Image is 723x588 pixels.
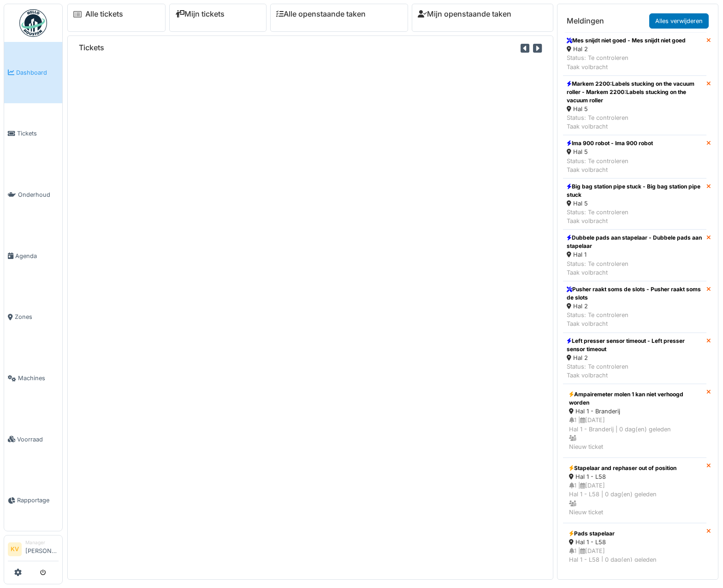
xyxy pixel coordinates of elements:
div: Pusher raakt soms de slots - Pusher raakt soms de slots [567,285,703,302]
a: Voorraad [4,409,62,470]
span: Voorraad [17,435,59,444]
a: Machines [4,347,62,409]
div: Stapelaar and rephaser out of position [569,464,700,472]
div: 1 | [DATE] Hal 1 - L58 | 0 dag(en) geleden Nieuw ticket [569,481,700,517]
h6: Tickets [79,43,104,52]
a: Onderhoud [4,164,62,225]
div: Hal 1 [567,250,703,259]
div: Hal 1 - L58 [569,472,700,481]
div: Hal 2 [567,45,686,53]
div: Status: Te controleren Taak volbracht [567,208,703,225]
span: Zones [15,312,59,321]
div: Status: Te controleren Taak volbracht [567,113,703,131]
a: Ampairemeter molen 1 kan niet verhoogd worden Hal 1 - Branderij 1 |[DATE]Hal 1 - Branderij | 0 da... [563,384,706,458]
div: Pads stapelaar [569,529,700,538]
a: Alle tickets [85,10,123,18]
div: Manager [25,539,59,546]
span: Agenda [15,252,59,260]
li: KV [8,542,22,556]
a: Pusher raakt soms de slots - Pusher raakt soms de slots Hal 2 Status: Te controlerenTaak volbracht [563,281,706,333]
div: 1 | [DATE] Hal 1 - L58 | 0 dag(en) geleden Nieuw ticket [569,547,700,582]
a: Dashboard [4,42,62,103]
div: Hal 2 [567,302,703,311]
div: Ampairemeter molen 1 kan niet verhoogd worden [569,390,700,407]
a: Mes snijdt niet goed - Mes snijdt niet goed Hal 2 Status: Te controlerenTaak volbracht [563,32,706,76]
div: Markem 2200:Labels stucking on the vacuum roller - Markem 2200:Labels stucking on the vacuum roller [567,80,703,105]
span: Rapportage [17,496,59,505]
h6: Meldingen [567,17,604,25]
div: Hal 2 [567,353,703,362]
div: Hal 5 [567,147,653,156]
div: Hal 1 - L58 [569,538,700,547]
span: Onderhoud [18,190,59,199]
img: Badge_color-CXgf-gQk.svg [19,9,47,37]
span: Tickets [17,129,59,138]
div: Left presser sensor timeout - Left presser sensor timeout [567,337,703,353]
div: Status: Te controleren Taak volbracht [567,157,653,174]
a: Ima 900 robot - Ima 900 robot Hal 5 Status: Te controlerenTaak volbracht [563,135,706,178]
a: Mijn tickets [175,10,225,18]
div: 1 | [DATE] Hal 1 - Branderij | 0 dag(en) geleden Nieuw ticket [569,416,700,451]
div: Status: Te controleren Taak volbracht [567,311,703,328]
div: Big bag station pipe stuck - Big bag station pipe stuck [567,182,703,199]
a: Dubbele pads aan stapelaar - Dubbele pads aan stapelaar Hal 1 Status: Te controlerenTaak volbracht [563,229,706,281]
a: Big bag station pipe stuck - Big bag station pipe stuck Hal 5 Status: Te controlerenTaak volbracht [563,178,706,230]
div: Status: Te controleren Taak volbracht [567,53,686,71]
a: KV Manager[PERSON_NAME] [8,539,59,561]
a: Agenda [4,225,62,287]
a: Stapelaar and rephaser out of position Hal 1 - L58 1 |[DATE]Hal 1 - L58 | 0 dag(en) geleden Nieuw... [563,458,706,523]
a: Alle openstaande taken [276,10,366,18]
a: Rapportage [4,470,62,531]
a: Mijn openstaande taken [418,10,511,18]
div: Hal 5 [567,199,703,208]
span: Dashboard [16,68,59,77]
a: Alles verwijderen [649,13,709,29]
div: Status: Te controleren Taak volbracht [567,362,703,380]
li: [PERSON_NAME] [25,539,59,559]
div: Dubbele pads aan stapelaar - Dubbele pads aan stapelaar [567,234,703,250]
a: Tickets [4,103,62,165]
div: Hal 5 [567,105,703,113]
div: Ima 900 robot - Ima 900 robot [567,139,653,147]
a: Zones [4,287,62,348]
div: Mes snijdt niet goed - Mes snijdt niet goed [567,36,686,45]
div: Status: Te controleren Taak volbracht [567,259,703,277]
div: Hal 1 - Branderij [569,407,700,416]
a: Markem 2200:Labels stucking on the vacuum roller - Markem 2200:Labels stucking on the vacuum roll... [563,76,706,135]
a: Left presser sensor timeout - Left presser sensor timeout Hal 2 Status: Te controlerenTaak volbracht [563,333,706,384]
span: Machines [18,374,59,382]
